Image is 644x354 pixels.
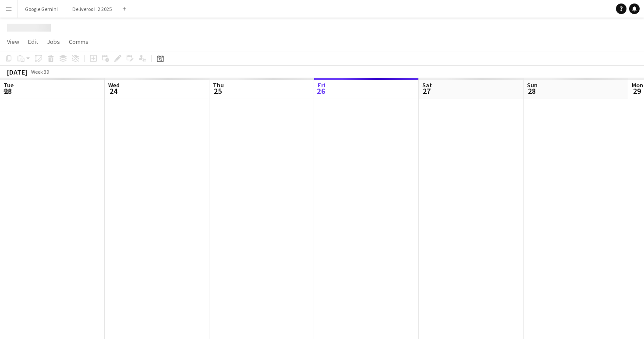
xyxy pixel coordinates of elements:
span: Comms [69,38,88,46]
a: Comms [65,36,92,47]
span: Jobs [47,38,60,46]
span: Fri [318,81,326,89]
button: Google Gemini [18,0,65,18]
span: 29 [630,86,643,96]
span: Edit [28,38,38,46]
a: View [4,36,23,47]
span: Sat [422,81,432,89]
span: 23 [2,86,14,96]
span: 28 [526,86,538,96]
button: Deliveroo H2 2025 [65,0,119,18]
span: Mon [632,81,643,89]
span: Sun [527,81,538,89]
span: View [7,38,19,46]
span: Week 39 [29,68,51,75]
span: 25 [212,86,224,96]
div: [DATE] [7,68,27,76]
span: Thu [213,81,224,89]
a: Jobs [43,36,64,47]
span: Wed [108,81,120,89]
span: 26 [316,86,326,96]
span: Tue [4,81,14,89]
span: 27 [421,86,432,96]
span: 24 [107,86,120,96]
a: Edit [25,36,42,47]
